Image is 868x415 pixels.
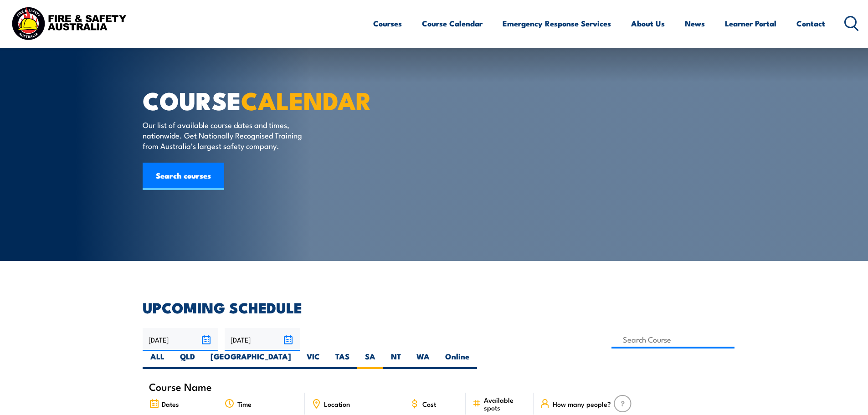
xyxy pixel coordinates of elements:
[422,11,483,36] a: Course Calendar
[299,351,328,369] label: VIC
[725,11,776,36] a: Learner Portal
[241,81,372,118] strong: CALENDAR
[172,351,203,369] label: QLD
[631,11,665,36] a: About Us
[503,11,611,36] a: Emergency Response Services
[237,400,252,408] span: Time
[357,351,383,369] label: SA
[685,11,705,36] a: News
[143,328,218,351] input: From date
[484,396,527,411] span: Available spots
[149,383,212,390] span: Course Name
[328,351,357,369] label: TAS
[324,400,350,408] span: Location
[143,163,224,190] a: Search courses
[143,119,309,151] p: Our list of available course dates and times, nationwide. Get Nationally Recognised Training from...
[611,331,735,348] input: Search Course
[422,400,436,408] span: Cost
[143,301,726,313] h2: UPCOMING SCHEDULE
[225,328,300,351] input: To date
[796,11,825,36] a: Contact
[203,351,299,369] label: [GEOGRAPHIC_DATA]
[437,351,477,369] label: Online
[162,400,179,408] span: Dates
[373,11,402,36] a: Courses
[383,351,409,369] label: NT
[143,89,368,111] h1: COURSE
[143,351,172,369] label: ALL
[553,400,611,408] span: How many people?
[409,351,437,369] label: WA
